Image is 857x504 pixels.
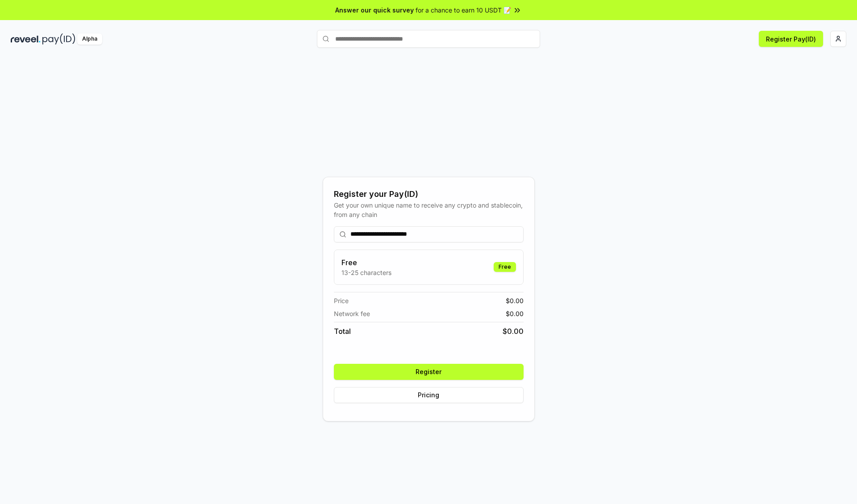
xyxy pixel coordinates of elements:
[759,31,823,47] button: Register Pay(ID)
[335,5,414,15] span: Answer our quick survey
[334,364,524,380] button: Register
[77,33,102,45] div: Alpha
[334,387,524,403] button: Pricing
[334,296,349,305] span: Price
[506,309,524,318] span: $ 0.00
[42,33,75,45] img: pay_id
[494,262,516,272] div: Free
[341,257,391,268] h3: Free
[334,309,370,318] span: Network fee
[506,296,524,305] span: $ 0.00
[416,5,511,15] span: for a chance to earn 10 USDT 📝
[503,326,524,337] span: $ 0.00
[334,326,351,337] span: Total
[341,268,391,277] p: 13-25 characters
[334,188,524,200] div: Register your Pay(ID)
[334,200,524,219] div: Get your own unique name to receive any crypto and stablecoin, from any chain
[11,33,41,45] img: reveel_dark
